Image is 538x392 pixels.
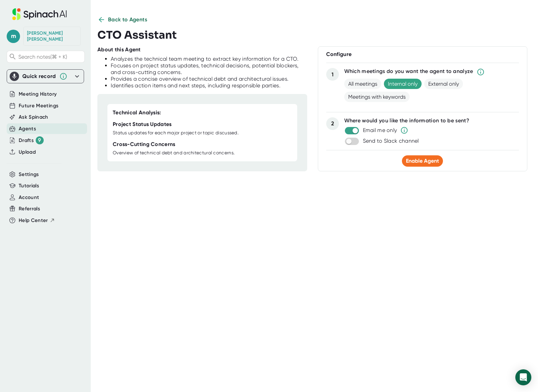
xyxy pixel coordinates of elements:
button: Tutorials [19,182,39,190]
button: Future Meetings [19,102,58,110]
button: Upload [19,148,36,156]
div: 1 [326,68,339,81]
div: 2 [326,117,339,130]
button: Settings [19,171,39,178]
span: Back to Agents [108,16,147,24]
div: Project Status Updates [113,121,172,128]
span: All meetings [344,79,381,89]
button: Enable Agent [402,155,443,167]
span: Internal only [384,79,422,89]
div: Send to Slack channel [363,138,419,144]
button: Agents [19,125,36,133]
div: Overview of technical debt and architectural concerns. [113,150,234,156]
button: Help Center [19,217,55,224]
div: Status updates for each major project or topic discussed. [113,130,238,136]
button: Ask Spinach [19,113,48,121]
div: Quick record [22,73,56,80]
div: Quick record [10,70,81,83]
div: Cross-Cutting Concerns [113,141,175,148]
button: Drafts 9 [19,136,44,144]
h3: CTO Assistant [97,29,177,41]
span: Meetings with keywords [344,92,410,102]
div: Technical Analysis: [113,109,161,116]
button: Account [19,194,39,201]
span: External only [424,79,463,89]
span: Search notes (⌘ + K) [18,54,67,60]
div: Open Intercom Messenger [515,369,531,385]
div: Analyzes the technical team meeting to extract key information for a CTO. [111,56,307,62]
button: Meeting History [19,90,57,98]
div: 9 [36,136,44,144]
div: About this Agent [97,46,141,53]
div: Focuses on project status updates, technical decisions, potential blockers, and cross-cutting con... [111,62,307,76]
span: Help Center [19,217,48,224]
span: m [7,30,20,43]
button: Referrals [19,205,40,213]
div: Where would you like the information to be sent? [344,117,519,124]
div: Identifies action items and next steps, including responsible parties. [111,82,307,89]
div: Which meetings do you want the agent to analyze [344,68,473,76]
div: Email me only [363,127,397,134]
button: Back to Agents [97,16,147,24]
div: Configure [326,51,519,58]
div: Provides a concise overview of technical debt and architectural issues. [111,76,307,82]
div: Drafts [19,136,44,144]
div: Mike Britton [27,30,77,42]
span: Enable Agent [406,158,439,164]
